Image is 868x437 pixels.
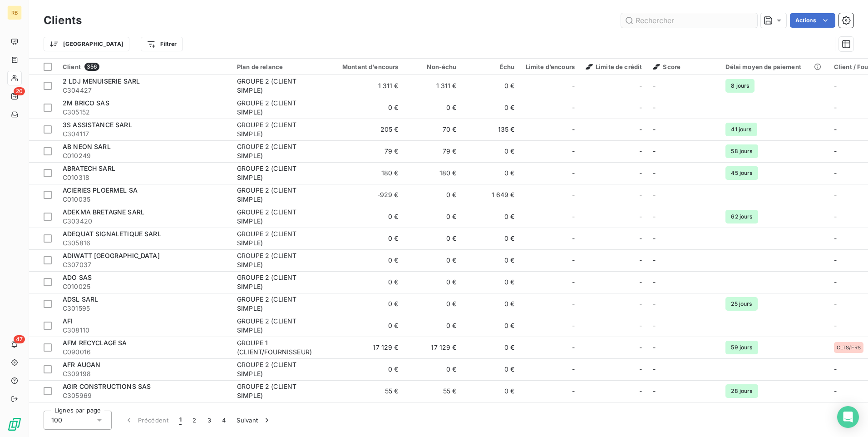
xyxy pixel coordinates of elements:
span: - [639,103,642,112]
span: ADIWATT [GEOGRAPHIC_DATA] [63,252,160,259]
span: - [639,190,642,199]
span: - [572,169,575,178]
span: - [572,147,575,156]
span: - [653,213,656,220]
td: 0 € [462,380,520,402]
span: - [639,234,642,243]
span: - [639,387,642,396]
td: 180 € [326,162,404,184]
td: 135 € [462,119,520,140]
span: 59 jours [725,341,758,354]
span: Client [63,63,81,70]
span: C309198 [63,369,226,378]
div: GROUPE 2 (CLIENT SIMPLE) [237,251,321,269]
td: 0 € [462,162,520,184]
div: Limite d’encours [526,63,575,70]
span: 2M BRICO SAS [63,99,109,107]
span: - [834,213,837,220]
td: 1 311 € [404,75,462,97]
span: - [653,343,656,351]
span: - [572,256,575,265]
span: - [834,278,837,286]
span: ADEKMA BRETAGNE SARL [63,208,144,216]
td: 0 € [404,206,462,228]
td: 180 € [404,162,462,184]
span: C090016 [63,348,226,357]
div: GROUPE 2 (CLIENT SIMPLE) [237,229,321,248]
span: - [653,278,656,286]
span: - [572,299,575,308]
h3: Clients [44,12,82,29]
td: 1 311 € [326,75,404,97]
td: 17 129 € [404,337,462,358]
td: 0 € [462,337,520,358]
span: - [639,256,642,265]
td: 55 € [404,380,462,402]
td: 0 € [326,315,404,337]
span: C010249 [63,151,226,160]
span: - [653,322,656,329]
td: 79 € [326,140,404,162]
button: 1 [174,411,187,430]
span: 47 [14,335,25,343]
td: 0 € [462,249,520,271]
td: 0 € [404,184,462,206]
span: - [653,256,656,264]
button: 3 [202,411,217,430]
span: C307037 [63,260,226,269]
td: 0 € [326,228,404,249]
span: - [572,365,575,374]
span: AGIR CONSTRUCTIONS SAS [63,382,151,390]
span: - [639,365,642,374]
span: - [639,81,642,90]
td: 0 € [462,97,520,119]
td: 0 € [404,402,462,424]
td: 0 € [326,358,404,380]
span: 45 jours [725,166,758,180]
td: 70 € [404,119,462,140]
span: 25 jours [725,297,757,311]
span: - [572,278,575,287]
button: Précédent [119,411,174,430]
span: C305152 [63,108,226,117]
td: 0 € [462,228,520,249]
span: C305969 [63,391,226,400]
span: - [834,82,837,89]
div: GROUPE 2 (CLIENT SIMPLE) [237,186,321,204]
span: - [834,125,837,133]
td: 0 € [404,315,462,337]
span: - [653,365,656,373]
span: - [834,191,837,199]
td: 0 € [462,75,520,97]
span: - [639,299,642,308]
span: 20 [14,87,25,95]
span: C305816 [63,238,226,248]
span: - [572,387,575,396]
span: C308110 [63,326,226,335]
span: - [639,169,642,178]
span: AB NEON SARL [63,143,111,150]
div: GROUPE 2 (CLIENT SIMPLE) [237,142,321,160]
td: 0 € [462,206,520,228]
span: - [653,300,656,308]
span: - [639,278,642,287]
span: ADO SAS [63,273,92,281]
td: 0 € [404,97,462,119]
div: GROUPE 2 (CLIENT SIMPLE) [237,164,321,182]
span: - [834,300,837,308]
span: C304427 [63,86,226,95]
span: ADEQUAT SIGNALETIQUE SARL [63,230,161,238]
div: GROUPE 2 (CLIENT SIMPLE) [237,273,321,291]
span: - [572,190,575,199]
span: C010025 [63,282,226,291]
span: - [653,387,656,395]
div: GROUPE 2 (CLIENT SIMPLE) [237,317,321,335]
span: - [572,343,575,352]
td: 0 € [326,293,404,315]
div: Délai moyen de paiement [725,63,823,70]
span: - [572,81,575,90]
td: 17 129 € [326,337,404,358]
td: 0 € [462,402,520,424]
span: C010035 [63,195,226,204]
span: CLTS/FRS [837,345,861,350]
